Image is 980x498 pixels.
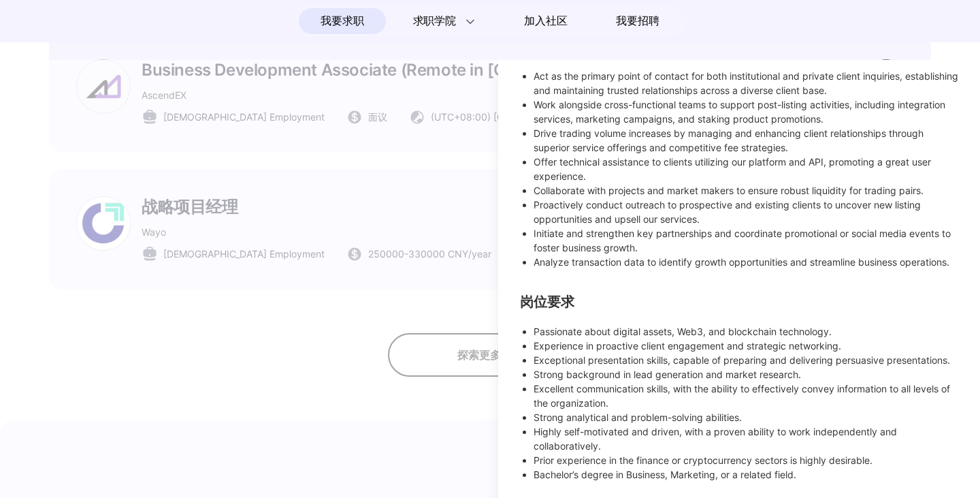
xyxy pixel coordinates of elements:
[534,69,958,97] li: Act as the primary point of contact for both institutional and private client inquiries, establis...
[534,453,958,467] li: Prior experience in the finance or cryptocurrency sectors is highly desirable.
[534,183,958,198] li: Collaborate with projects and market makers to ensure robust liquidity for trading pairs.
[142,59,670,81] p: Business Development Associate (Remote in [GEOGRAPHIC_DATA]）
[534,198,958,226] li: Proactively conduct outreach to prospective and existing clients to uncover new listing opportuni...
[534,382,958,410] li: Excellent communication skills, with the ability to effectively convey information to all levels ...
[534,324,958,339] li: Passionate about digital assets, Web3, and blockchain technology.
[534,255,958,269] li: Analyze transaction data to identify growth opportunities and streamline business operations.
[520,296,958,308] h2: 岗位要求
[534,97,958,126] li: Work alongside cross-functional teams to support post-listing activities, including integration s...
[413,13,456,29] span: 求职学院
[534,126,958,155] li: Drive trading volume increases by managing and enhancing client relationships through superior se...
[524,10,567,32] span: 加入社区
[534,367,958,382] li: Strong background in lead generation and market research.
[321,10,363,32] span: 我要求职
[534,155,958,183] li: Offer technical assistance to clients utilizing our platform and API, promoting a great user expe...
[534,467,958,482] li: Bachelor’s degree in Business, Marketing, or a related field.
[534,226,958,255] li: Initiate and strengthen key partnerships and coordinate promotional or social media events to fos...
[616,13,659,29] span: 我要招聘
[534,353,958,367] li: Exceptional presentation skills, capable of preparing and delivering persuasive presentations.
[534,339,958,353] li: Experience in proactive client engagement and strategic networking.
[534,424,958,453] li: Highly self-motivated and driven, with a proven ability to work independently and collaboratively.
[534,410,958,424] li: Strong analytical and problem-solving abilities.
